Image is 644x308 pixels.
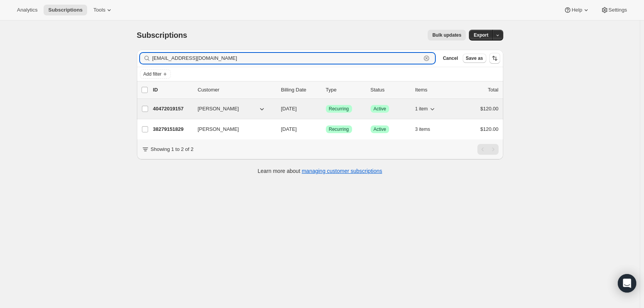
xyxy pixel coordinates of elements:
[326,86,364,94] div: Type
[428,30,466,41] button: Bulk updates
[153,103,499,114] div: 40472019157[PERSON_NAME][DATE]SuccessRecurringSuccessActive1 item$120.00
[153,86,192,94] p: ID
[143,71,162,77] span: Add filter
[489,53,500,64] button: Sort the results
[140,69,171,79] button: Add filter
[302,168,382,174] a: managing customer subscriptions
[374,126,386,132] span: Active
[48,7,83,13] span: Subscriptions
[258,167,382,175] p: Learn more about
[440,54,461,63] button: Cancel
[89,5,118,15] button: Tools
[415,106,428,112] span: 1 item
[374,106,386,112] span: Active
[432,32,461,38] span: Bulk updates
[572,7,582,13] span: Help
[152,53,421,64] input: Filter subscribers
[480,126,499,132] span: $120.00
[329,106,349,112] span: Recurring
[609,7,627,13] span: Settings
[137,31,187,39] span: Subscriptions
[559,5,594,15] button: Help
[151,146,194,153] p: Showing 1 to 2 of 2
[17,7,37,13] span: Analytics
[488,86,498,94] p: Total
[466,55,483,61] span: Save as
[153,105,192,113] p: 40472019157
[281,86,320,94] p: Billing Date
[469,30,493,41] button: Export
[193,103,270,115] button: [PERSON_NAME]
[198,105,239,113] span: [PERSON_NAME]
[198,125,239,133] span: [PERSON_NAME]
[44,5,87,15] button: Subscriptions
[415,124,439,135] button: 3 items
[371,86,409,94] p: Status
[618,274,636,293] div: Open Intercom Messenger
[193,123,270,135] button: [PERSON_NAME]
[281,106,297,112] span: [DATE]
[480,106,499,112] span: $120.00
[463,54,486,63] button: Save as
[93,7,105,13] span: Tools
[281,126,297,132] span: [DATE]
[329,126,349,132] span: Recurring
[153,124,499,135] div: 38279151829[PERSON_NAME][DATE]SuccessRecurringSuccessActive3 items$120.00
[596,5,632,15] button: Settings
[423,54,430,62] button: Clear
[12,5,42,15] button: Analytics
[443,55,458,61] span: Cancel
[474,32,488,38] span: Export
[415,126,430,132] span: 3 items
[153,125,192,133] p: 38279151829
[477,144,499,155] nav: Pagination
[198,86,275,94] p: Customer
[153,86,499,94] div: IDCustomerBilling DateTypeStatusItemsTotal
[415,86,454,94] div: Items
[415,103,437,114] button: 1 item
